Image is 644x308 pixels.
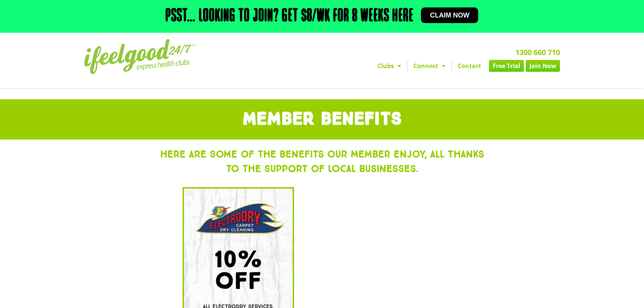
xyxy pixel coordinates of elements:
[421,7,478,23] a: Claim now
[515,47,560,57] a: 1300 660 710
[4,110,640,128] h1: MEMBER BENEFITS
[253,60,560,72] nav: Menu
[489,60,524,72] a: Free Trial
[452,60,487,72] a: Contact
[526,60,560,72] a: Join Now
[158,147,486,176] h3: Here Are Some of the Benefits Our Member Enjoy, All Thanks to the Support of Local Businesses.
[430,12,469,19] span: Claim now
[165,7,413,25] h2: Psst… Looking to join? Get $8/wk for 8 weeks here
[408,60,451,72] a: Connect
[371,60,407,72] a: Clubs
